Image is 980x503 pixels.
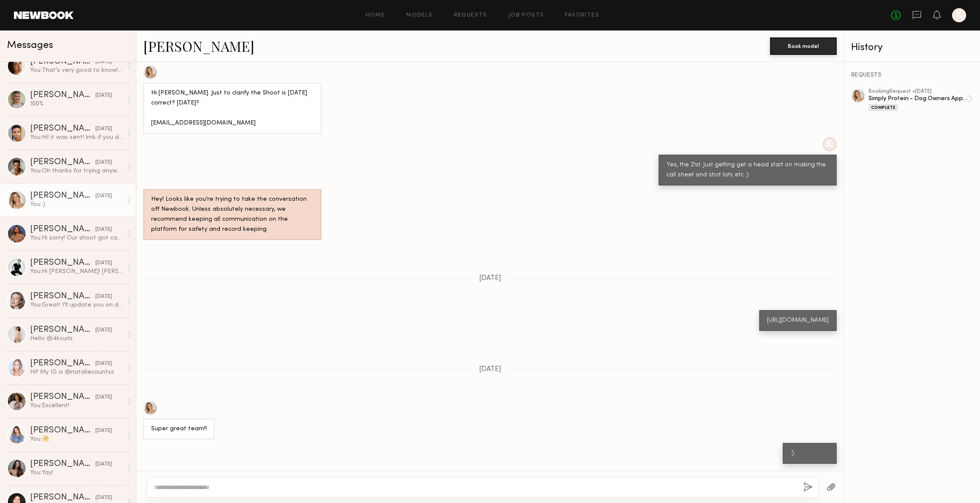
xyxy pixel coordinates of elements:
a: Models [406,13,433,18]
div: [DATE] [95,159,112,167]
div: History [851,43,973,53]
div: You: Excellent! [30,402,123,410]
div: booking Request • [DATE] [868,89,968,95]
div: [PERSON_NAME] [30,259,95,267]
div: [PERSON_NAME] [30,359,95,368]
div: You: That's very good to know! I'll run that by the team. THX [30,66,123,74]
div: [PERSON_NAME] [30,426,95,435]
div: You: :) [30,200,123,209]
a: K [952,8,966,22]
div: [PERSON_NAME] [30,460,95,469]
div: [DATE] [95,427,112,435]
div: [PERSON_NAME] [30,493,95,502]
div: You: Hi sorry! Our shoot got cancelled [30,234,123,242]
button: Book model [770,37,837,55]
a: Favorites [565,13,599,18]
div: [PERSON_NAME] [30,125,95,133]
div: [DATE] [95,192,112,200]
div: :) [791,449,829,459]
div: [DATE] [95,360,112,368]
div: [DATE] [95,460,112,469]
div: [URL][DOMAIN_NAME] [767,316,829,326]
div: Simply Protein - Dog Owners Apply (Show Us Your Pups!) [868,95,968,103]
div: [PERSON_NAME] [30,225,95,234]
a: bookingRequest •[DATE]Simply Protein - Dog Owners Apply (Show Us Your Pups!)Complete [868,89,973,111]
span: [DATE] [479,366,501,373]
div: [DATE] [95,91,112,100]
a: Home [366,13,385,18]
a: Requests [454,13,487,18]
div: [PERSON_NAME] [30,326,95,334]
div: Complete [868,104,898,111]
div: Super great team!! [151,424,207,434]
a: Book model [770,42,837,49]
div: [PERSON_NAME] S. [30,393,95,402]
div: [PERSON_NAME] [30,192,95,200]
div: Hi!! My IG is @nataliecountss [30,368,123,376]
div: 100% [30,100,123,108]
div: [DATE] [95,494,112,502]
div: You: Oh thanks for trying anyways. We'll try for next time. [30,167,123,175]
div: [PERSON_NAME] [30,57,95,66]
div: [DATE] [95,125,112,133]
div: [DATE] [95,326,112,334]
div: [PERSON_NAME] [30,158,95,167]
div: You: Yay! [30,469,123,477]
div: [DATE] [95,58,112,66]
div: You: 🤗 [30,435,123,443]
a: Job Posts [508,13,544,18]
div: REQUESTS [851,72,973,78]
div: [PERSON_NAME] [30,292,95,301]
span: [DATE] [479,275,501,282]
div: Hey! Looks like you’re trying to take the conversation off Newbook. Unless absolutely necessary, ... [151,195,314,235]
div: Hi [PERSON_NAME]. Just to clarify the Shoot is [DATE] correct? [DATE]? [EMAIL_ADDRESS][DOMAIN_NAME] [151,88,314,128]
div: You: Hi [PERSON_NAME]! [PERSON_NAME] here from [GEOGRAPHIC_DATA]. I wanted to see if you were int... [30,267,123,276]
span: Messages [7,41,53,51]
div: Hello @4kcurls [30,334,123,343]
div: You: Hi! it was sent! lmk if you didn't get it [30,133,123,142]
div: You: Great! I'll update you on details asap let me know the best number to reach you so we can se... [30,301,123,309]
div: [DATE] [95,393,112,402]
div: [DATE] [95,259,112,267]
div: [PERSON_NAME] [30,91,95,100]
a: [PERSON_NAME] [143,37,254,55]
div: [DATE] [95,293,112,301]
div: [DATE] [95,226,112,234]
div: Yes, the 21st. Just getting get a head start on making the call sheet and shot lists etc :) [666,160,829,180]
